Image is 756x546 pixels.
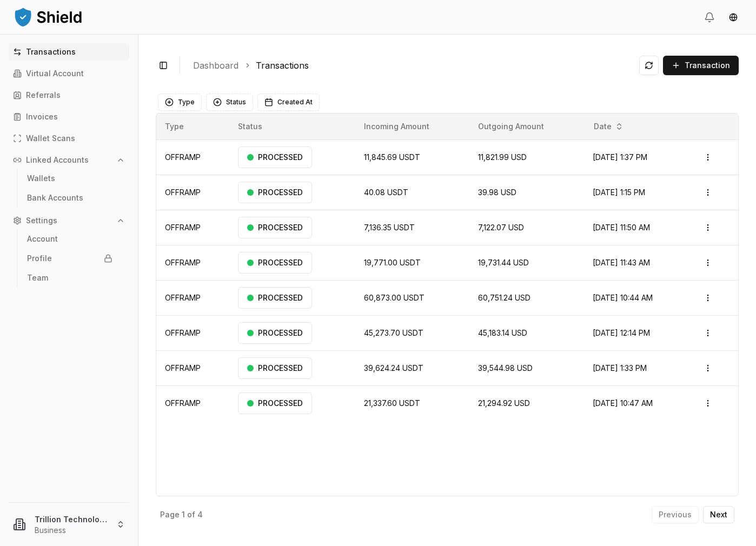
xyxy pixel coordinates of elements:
p: Bank Accounts [27,194,83,202]
p: Settings [26,217,57,224]
a: Account [23,230,117,248]
p: Linked Accounts [26,156,89,164]
p: Next [710,511,727,518]
p: Wallets [27,175,55,182]
div: PROCESSED [238,147,312,168]
div: PROCESSED [238,392,312,414]
span: 7,122.07 USD [478,223,524,232]
a: Wallets [23,170,117,187]
button: Settings [9,212,129,229]
p: of [187,511,195,518]
p: Business [35,525,108,536]
td: OFFRAMP [156,245,229,280]
nav: breadcrumb [193,59,631,72]
td: OFFRAMP [156,350,229,385]
span: Transaction [685,60,730,71]
span: 19,771.00 USDT [364,258,421,267]
p: Account [27,235,58,243]
span: 21,337.60 USDT [364,398,420,408]
span: [DATE] 1:15 PM [593,188,645,197]
p: Referrals [26,91,61,99]
p: Invoices [26,113,58,121]
td: OFFRAMP [156,210,229,245]
span: [DATE] 12:14 PM [593,328,650,337]
button: Type [158,94,202,111]
span: 39.98 USD [478,188,516,197]
button: Date [589,118,628,135]
p: Page [160,511,180,518]
span: 39,544.98 USD [478,363,533,372]
div: PROCESSED [238,357,312,379]
div: PROCESSED [238,252,312,274]
span: Created At [277,98,313,106]
td: OFFRAMP [156,139,229,175]
a: Bank Accounts [23,189,117,207]
button: Status [206,94,253,111]
p: Wallet Scans [26,135,75,142]
th: Incoming Amount [355,114,469,139]
span: [DATE] 1:33 PM [593,363,647,372]
p: Virtual Account [26,70,84,77]
span: 40.08 USDT [364,188,408,197]
span: 7,136.35 USDT [364,223,415,232]
span: [DATE] 11:43 AM [593,258,650,267]
span: 39,624.24 USDT [364,363,423,372]
p: 4 [197,511,203,518]
a: Team [23,269,117,287]
p: Team [27,274,48,282]
span: [DATE] 1:37 PM [593,152,647,162]
td: OFFRAMP [156,175,229,210]
th: Status [229,114,355,139]
td: OFFRAMP [156,280,229,315]
p: Profile [27,255,52,262]
span: 21,294.92 USD [478,398,530,408]
p: Trillion Technologies and Trading LLC [35,514,108,525]
div: PROCESSED [238,217,312,238]
p: 1 [182,511,185,518]
a: Referrals [9,86,129,104]
button: Trillion Technologies and Trading LLCBusiness [4,507,134,542]
th: Outgoing Amount [469,114,584,139]
a: Profile [23,250,117,267]
div: PROCESSED [238,322,312,344]
p: Transactions [26,48,76,56]
button: Next [703,506,734,523]
td: OFFRAMP [156,315,229,350]
span: 11,845.69 USDT [364,152,420,162]
span: 60,873.00 USDT [364,293,425,302]
span: 11,821.99 USD [478,152,527,162]
a: Virtual Account [9,65,129,82]
img: ShieldPay Logo [13,6,83,28]
span: [DATE] 10:47 AM [593,398,653,408]
a: Transactions [256,59,309,72]
span: 19,731.44 USD [478,258,529,267]
span: 45,183.14 USD [478,328,527,337]
td: OFFRAMP [156,385,229,421]
th: Type [156,114,229,139]
span: [DATE] 11:50 AM [593,223,650,232]
a: Wallet Scans [9,130,129,147]
button: Linked Accounts [9,151,129,169]
span: [DATE] 10:44 AM [593,293,653,302]
span: 45,273.70 USDT [364,328,423,337]
button: Created At [257,94,320,111]
div: PROCESSED [238,182,312,203]
div: PROCESSED [238,287,312,309]
a: Dashboard [193,59,238,72]
span: 60,751.24 USD [478,293,530,302]
a: Invoices [9,108,129,125]
a: Transactions [9,43,129,61]
button: Transaction [663,56,739,75]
